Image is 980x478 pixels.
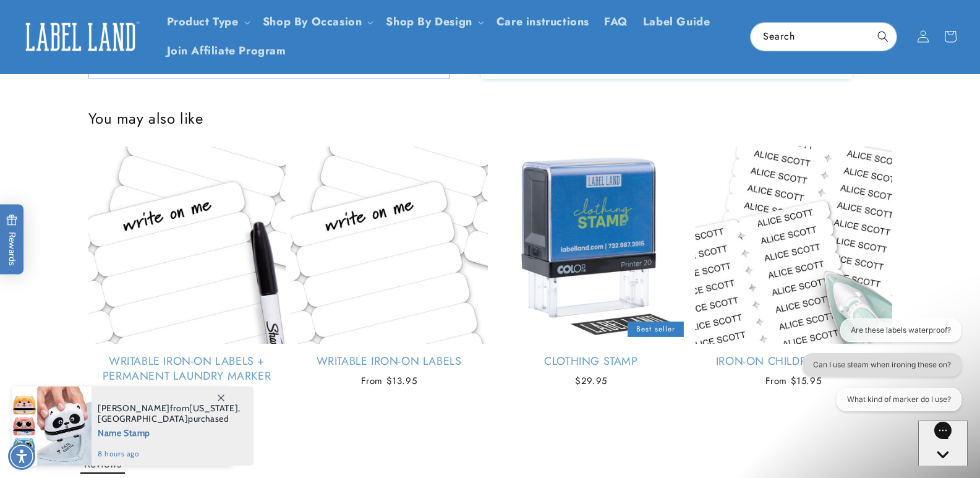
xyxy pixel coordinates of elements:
a: Join Affiliate Program [160,36,294,66]
span: [US_STATE] [189,403,238,414]
div: Accessibility Menu [8,443,35,470]
span: Name Stamp [98,424,241,440]
span: Label Guide [643,15,710,29]
span: Join Affiliate Program [167,44,286,58]
a: Shop By Design [386,14,472,30]
span: Care instructions [496,15,589,29]
a: Iron-On Childrens Labels [695,354,892,369]
span: Shop By Occasion [263,15,362,29]
summary: Shop By Occasion [255,7,379,36]
span: 8 hours ago [98,448,241,459]
img: Label Land [19,17,142,56]
a: Clothing Stamp [493,354,690,369]
iframe: Gorgias live chat messenger [918,420,968,466]
a: Writable Iron-On Labels [291,354,488,369]
a: Writable Iron-On Labels + Permanent Laundry Marker [88,354,286,383]
a: Label Land [14,13,147,61]
a: Care instructions [489,7,597,36]
span: FAQ [604,15,628,29]
summary: Shop By Design [378,7,488,36]
iframe: Gorgias live chat conversation starters [792,318,968,422]
a: Label Guide [636,7,718,36]
span: from , purchased [98,403,241,424]
span: [GEOGRAPHIC_DATA] [98,413,188,424]
span: Rewards [6,214,18,265]
summary: Product Type [160,7,255,36]
a: Product Type [167,14,239,30]
a: FAQ [597,7,636,36]
h2: You may also like [88,109,892,128]
span: [PERSON_NAME] [98,403,170,414]
button: Search [869,23,897,50]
